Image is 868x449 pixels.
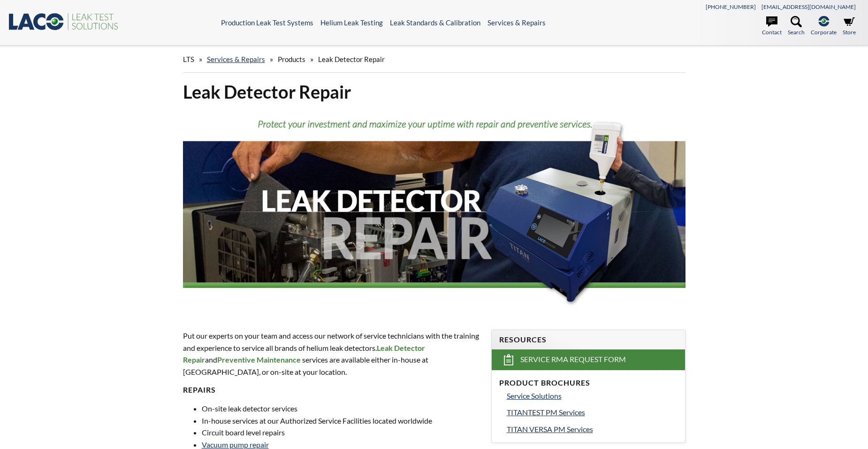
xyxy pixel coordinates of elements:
span: TITANTEST PM Services [507,408,585,417]
h1: Leak Detector Repair [183,80,685,103]
a: Helium Leak Testing [320,18,383,27]
strong: Preventive Maintenance [217,355,301,364]
a: Services & Repairs [207,55,265,63]
a: Production Leak Test Systems [221,18,313,27]
a: Vacuum pump repair [202,440,269,449]
p: Put our experts on your team and access our network of service technicians with the training and ... [183,330,480,378]
span: Service Solutions [507,391,562,400]
li: Circuit board level repairs [202,426,480,439]
a: TITANTEST PM Services [507,406,678,418]
span: TITAN VERSA PM Services [507,425,593,434]
a: Store [843,16,856,37]
a: Service Solutions [507,390,678,402]
a: Leak Standards & Calibration [390,18,480,27]
span: Service RMA Request Form [520,355,626,364]
img: Leak Detector Repair header [183,111,685,312]
a: Services & Repairs [487,18,546,27]
div: » » » [183,46,685,73]
a: Contact [762,16,782,37]
a: [EMAIL_ADDRESS][DOMAIN_NAME] [761,3,856,10]
a: Service RMA Request Form [492,349,685,370]
h4: Product Brochures [499,378,678,388]
li: In-house services at our Authorized Service Facilities located worldwide [202,415,480,427]
h4: Repairs [183,385,480,395]
li: On-site leak detector services [202,403,480,415]
h4: Resources [499,335,678,345]
span: Leak Detector Repair [318,55,385,63]
span: Products [278,55,305,63]
a: [PHONE_NUMBER] [706,3,756,10]
a: TITAN VERSA PM Services [507,423,678,435]
a: Search [788,16,805,37]
span: LTS [183,55,194,63]
span: Corporate [811,28,837,37]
